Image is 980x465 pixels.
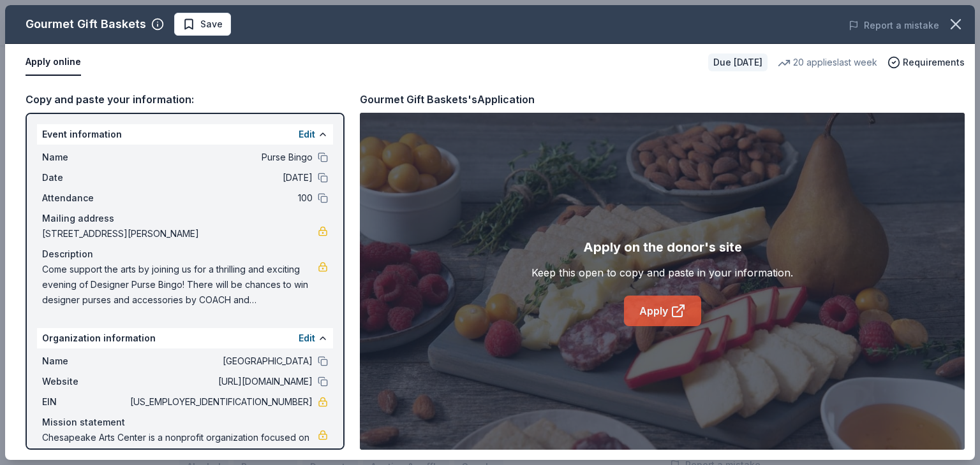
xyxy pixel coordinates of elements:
[200,17,223,32] span: Save
[42,170,128,185] span: Date
[42,226,318,241] span: [STREET_ADDRESS][PERSON_NAME]
[128,150,313,165] span: Purse Bingo
[128,190,313,206] span: 100
[37,124,333,145] div: Event information
[531,265,793,280] div: Keep this open to copy and paste in your information.
[887,55,965,70] button: Requirements
[708,54,768,71] div: Due [DATE]
[42,211,328,226] div: Mailing address
[624,296,701,326] a: Apply
[26,49,81,76] button: Apply online
[299,331,315,346] button: Edit
[128,170,313,185] span: [DATE]
[42,415,328,430] div: Mission statement
[42,262,318,308] span: Come support the arts by joining us for a thrilling and exciting evening of Designer Purse Bingo!...
[583,237,742,257] div: Apply on the donor's site
[42,374,128,389] span: Website
[42,247,328,262] div: Description
[128,374,313,389] span: [URL][DOMAIN_NAME]
[849,18,939,33] button: Report a mistake
[26,91,345,108] div: Copy and paste your information:
[174,13,231,36] button: Save
[360,91,535,108] div: Gourmet Gift Baskets's Application
[37,328,333,348] div: Organization information
[42,394,128,410] span: EIN
[299,127,315,142] button: Edit
[42,150,128,165] span: Name
[42,354,128,369] span: Name
[42,190,128,206] span: Attendance
[903,55,965,70] span: Requirements
[128,354,313,369] span: [GEOGRAPHIC_DATA]
[778,55,877,70] div: 20 applies last week
[26,14,146,34] div: Gourmet Gift Baskets
[128,394,313,410] span: [US_EMPLOYER_IDENTIFICATION_NUMBER]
